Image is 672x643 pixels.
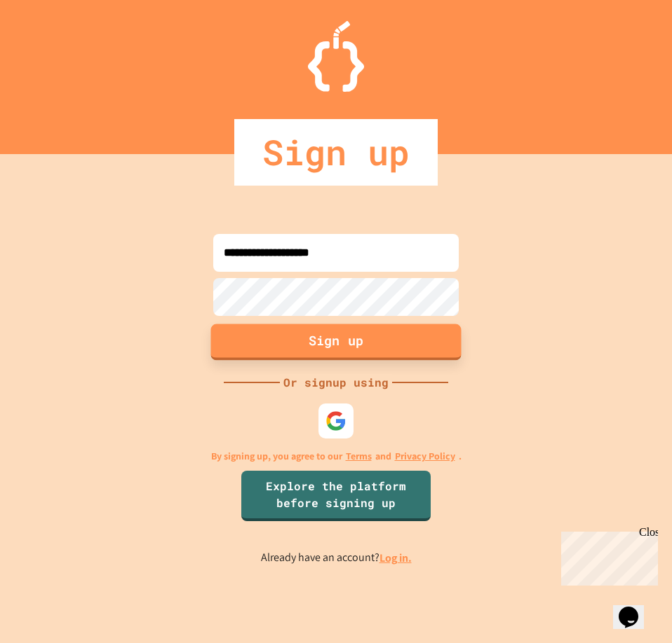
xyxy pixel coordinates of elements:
[234,119,438,186] div: Sign up
[241,471,431,521] a: Explore the platform before signing up
[613,587,658,629] iframe: chat widget
[6,6,97,89] div: Chat with us now!Close
[261,549,412,567] p: Already have an account?
[308,21,364,92] img: Logo.svg
[211,324,462,360] button: Sign up
[395,449,455,464] a: Privacy Policy
[280,374,392,391] div: Or signup using
[211,449,462,464] p: By signing up, you agree to our and .
[325,410,347,431] img: google-icon.svg
[556,526,658,586] iframe: chat widget
[346,449,372,464] a: Terms
[379,551,412,565] a: Log in.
